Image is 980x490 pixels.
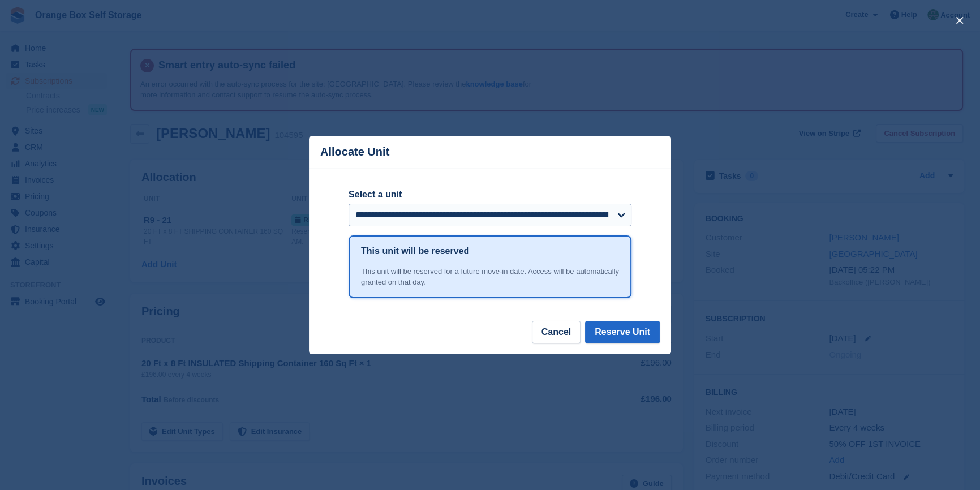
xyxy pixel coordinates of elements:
button: Cancel [532,321,581,343]
label: Select a unit [349,188,631,201]
button: close [951,11,969,29]
p: Allocate Unit [320,145,389,158]
div: This unit will be reserved for a future move-in date. Access will be automatically granted on tha... [361,266,619,288]
button: Reserve Unit [585,321,660,343]
h1: This unit will be reserved [361,244,469,258]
